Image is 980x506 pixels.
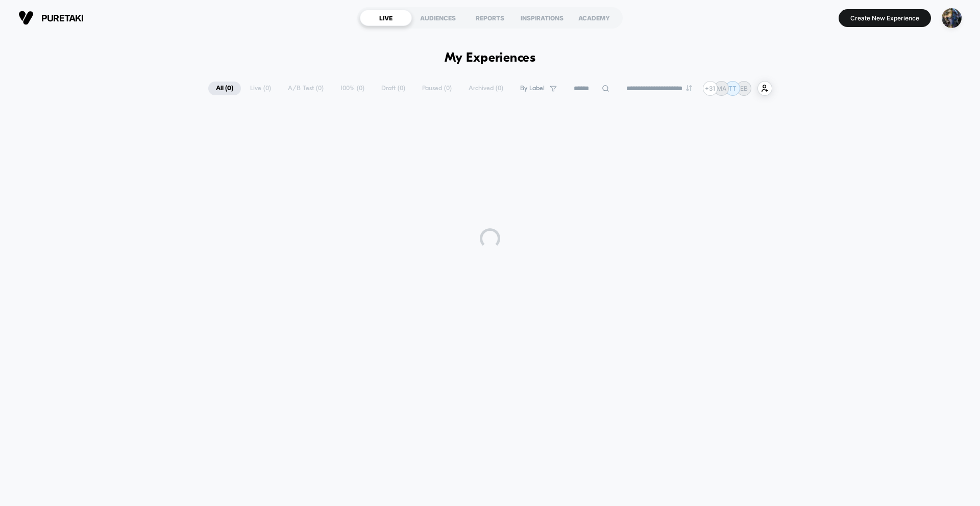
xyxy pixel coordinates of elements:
span: puretaki [41,13,84,23]
p: TT [728,85,737,92]
img: end [686,85,692,91]
div: AUDIENCES [412,10,464,26]
p: MA [717,85,726,92]
div: LIVE [360,10,412,26]
button: ppic [939,8,965,29]
img: ppic [942,8,962,28]
span: By Label [520,85,545,92]
div: + 31 [703,81,718,96]
div: ACADEMY [568,10,620,26]
img: Visually logo [18,10,34,25]
div: INSPIRATIONS [516,10,568,26]
button: puretaki [15,10,87,26]
p: EB [740,85,748,92]
span: All ( 0 ) [208,82,241,95]
h1: My Experiences [445,51,536,66]
div: REPORTS [464,10,516,26]
button: Create New Experience [839,9,931,27]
